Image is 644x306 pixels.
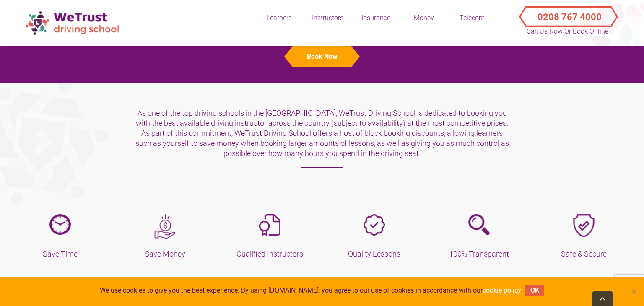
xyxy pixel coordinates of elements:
[433,248,526,260] h5: 100% Transparent
[223,248,316,260] h5: Qualified Instructors
[483,286,521,294] a: cookie policy
[522,4,613,21] button: Call Us Now or Book Online
[538,248,630,260] h5: Safe & Secure
[526,26,610,36] p: Call Us Now or Book Online
[403,13,445,23] div: Money
[49,214,71,235] img: wall-clock.png
[21,7,126,39] img: wetrust-ds-logo.png
[468,214,490,235] img: transparent-purple.png
[525,285,544,296] button: OK
[451,13,493,23] div: Telecom
[355,13,397,23] div: Insurance
[259,214,280,236] img: file-certificate-light.png
[8,46,636,67] a: Book Now
[364,214,385,236] img: badge-check-light.png
[512,4,623,21] a: Call Us Now or Book Online 0208 767 4000
[573,214,595,237] img: shield.png
[135,108,510,168] p: As one of the top driving schools in the [GEOGRAPHIC_DATA], WeTrust Driving School is dedicated t...
[629,287,638,296] span: No
[154,214,176,239] img: save-money.png
[258,13,300,23] div: Learners
[14,248,106,260] h5: Save Time
[306,13,348,23] div: Instructors
[100,286,521,295] span: We use cookies to give you the best experience. By using [DOMAIN_NAME], you agree to our use of c...
[328,248,421,260] h5: Quality Lessons
[119,248,211,260] h5: Save Money
[293,46,351,67] button: Book Now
